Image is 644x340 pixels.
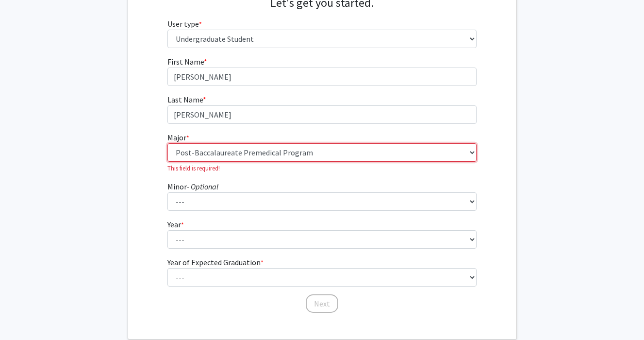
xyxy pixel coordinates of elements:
span: First Name [167,57,204,67]
label: User type [167,18,202,30]
span: Last Name [167,95,203,104]
label: Year of Expected Graduation [167,256,264,268]
label: Year [167,219,184,230]
button: Next [306,294,338,313]
label: Major [167,132,189,143]
iframe: Chat [7,296,41,333]
p: This field is required! [167,164,477,173]
label: Minor [167,181,218,192]
i: - Optional [187,182,218,191]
